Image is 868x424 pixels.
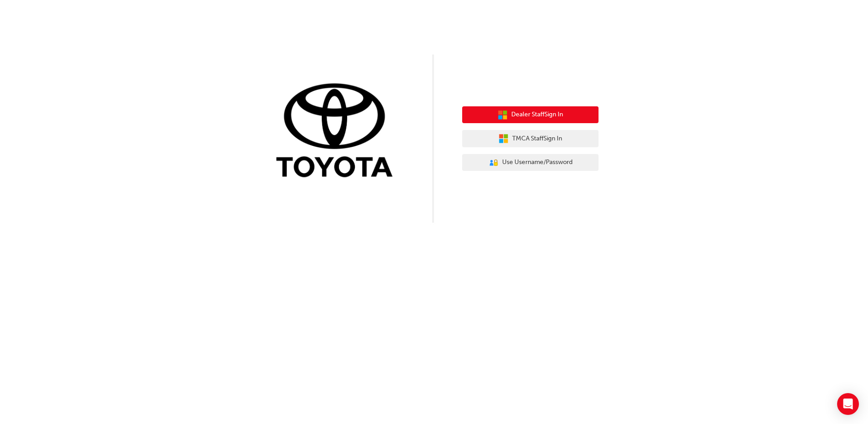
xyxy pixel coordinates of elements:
span: Dealer Staff Sign In [511,110,563,120]
button: Use Username/Password [462,154,599,171]
span: TMCA Staff Sign In [512,134,562,144]
div: Open Intercom Messenger [837,393,859,415]
img: Trak [269,81,406,182]
button: TMCA StaffSign In [462,130,599,147]
span: Use Username/Password [502,157,573,168]
button: Dealer StaffSign In [462,106,599,124]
